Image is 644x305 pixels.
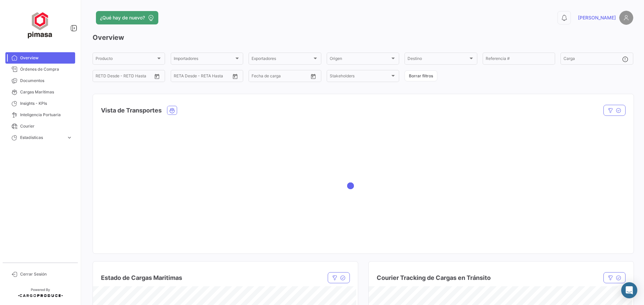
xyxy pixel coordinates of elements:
span: Estadísticas [20,135,64,141]
a: Courier [5,121,75,132]
span: Origen [330,57,390,62]
button: Open calendar [230,71,240,81]
span: Overview [20,55,72,61]
span: Destino [408,57,468,62]
span: Importadores [174,57,234,62]
a: Documentos [5,75,75,86]
span: ¿Qué hay de nuevo? [100,14,145,21]
a: Inteligencia Portuaria [5,109,75,121]
a: Órdenes de Compra [5,64,75,75]
button: Open calendar [152,71,162,81]
h4: Estado de Cargas Maritimas [101,273,182,283]
h4: Courier Tracking de Cargas en Tránsito [377,273,491,283]
input: Desde [252,75,264,79]
span: Cerrar Sesión [20,271,72,277]
input: Hasta [112,75,139,79]
input: Hasta [268,75,295,79]
span: Insights - KPIs [20,100,72,106]
span: Courier [20,123,72,129]
span: Documentos [20,78,72,84]
span: Producto [96,57,156,62]
h4: Vista de Transportes [101,106,162,115]
a: Insights - KPIs [5,98,75,109]
img: placeholder-user.png [619,11,633,25]
div: Abrir Intercom Messenger [621,282,637,298]
button: Ocean [167,106,177,115]
button: Open calendar [308,71,318,81]
img: ff117959-d04a-4809-8d46-49844dc85631.png [23,8,57,42]
input: Desde [96,75,108,79]
button: Borrar filtros [405,70,437,81]
span: Exportadores [252,57,312,62]
span: Inteligencia Portuaria [20,112,72,118]
button: ¿Qué hay de nuevo? [96,11,158,24]
span: Cargas Marítimas [20,89,72,95]
h3: Overview [93,33,633,42]
span: Stakeholders [330,75,390,79]
span: expand_more [66,135,72,141]
a: Cargas Marítimas [5,86,75,98]
a: Overview [5,52,75,64]
span: [PERSON_NAME] [578,14,616,21]
span: Órdenes de Compra [20,66,72,72]
input: Desde [174,75,186,79]
input: Hasta [191,75,217,79]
